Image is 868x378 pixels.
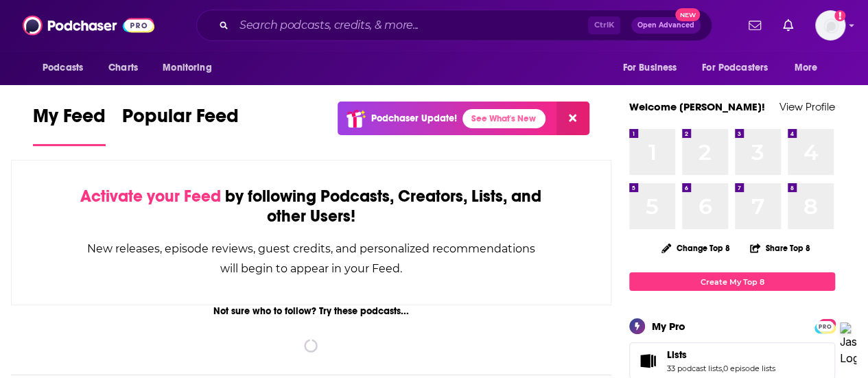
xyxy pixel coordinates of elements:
[33,104,106,146] a: My Feed
[631,17,701,34] button: Open AdvancedNew
[80,186,221,206] span: Activate your Feed
[817,321,833,331] span: PRO
[613,55,694,81] button: open menu
[785,55,835,81] button: open menu
[817,320,833,331] a: PRO
[43,58,83,78] span: Podcasts
[462,109,546,128] a: See What's New
[629,100,765,113] a: Welcome [PERSON_NAME]!
[153,55,229,81] button: open menu
[163,58,211,78] span: Monitoring
[779,100,835,113] a: View Profile
[122,104,239,146] a: Popular Feed
[795,58,818,78] span: More
[637,22,694,29] span: Open Advanced
[815,10,845,40] button: Show profile menu
[749,235,811,261] button: Share Top 8
[629,272,835,291] a: Create My Top 8
[23,12,154,38] img: Podchaser - Follow, Share and Rate Podcasts
[777,14,799,37] a: Show notifications dropdown
[652,320,685,333] div: My Pro
[743,14,766,37] a: Show notifications dropdown
[634,351,661,370] a: Lists
[834,10,845,21] svg: Add a profile image
[722,364,723,373] span: ,
[108,58,138,78] span: Charts
[588,16,620,34] span: Ctrl K
[33,104,106,136] span: My Feed
[122,104,239,136] span: Popular Feed
[33,55,101,81] button: open menu
[80,239,542,279] div: New releases, episode reviews, guest credits, and personalized recommendations will begin to appe...
[723,364,775,373] a: 0 episode lists
[693,55,788,81] button: open menu
[622,58,677,78] span: For Business
[80,187,542,226] div: by following Podcasts, Creators, Lists, and other Users!
[653,239,738,257] button: Change Top 8
[196,10,712,41] div: Search podcasts, credits, & more...
[667,349,775,361] a: Lists
[371,113,457,124] p: Podchaser Update!
[702,58,768,78] span: For Podcasters
[99,55,146,81] a: Charts
[667,364,722,373] a: 33 podcast lists
[815,10,845,40] img: User Profile
[675,8,700,21] span: New
[815,10,845,40] span: Logged in as RebRoz5
[11,305,611,317] div: Not sure who to follow? Try these podcasts...
[667,349,687,361] span: Lists
[234,14,588,36] input: Search podcasts, credits, & more...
